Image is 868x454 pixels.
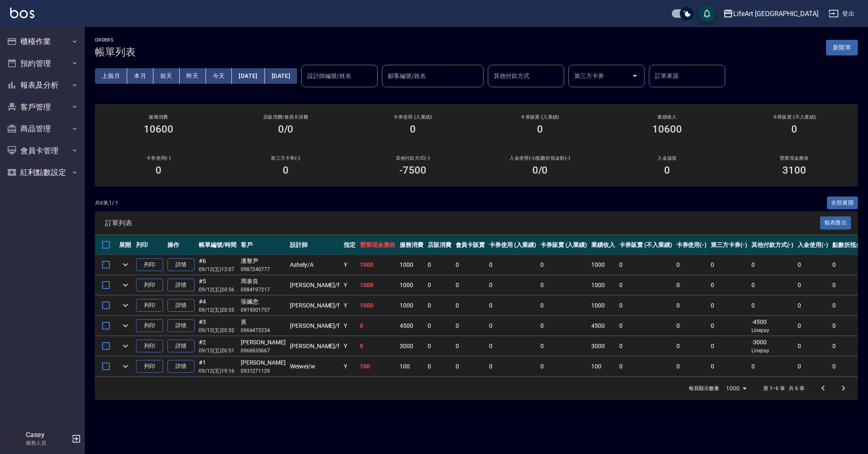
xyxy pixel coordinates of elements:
h3: 0 /0 [532,164,548,176]
td: [PERSON_NAME] /f [288,296,342,316]
h3: 服務消費 [105,114,212,120]
td: 1000 [589,296,617,316]
td: 0 [709,255,749,275]
p: 每頁顯示數量 [689,385,719,392]
td: 0 [617,255,674,275]
a: 詳情 [167,319,195,332]
a: 詳情 [167,299,195,312]
button: expand row [119,340,132,352]
div: 潘黎尹 [241,257,286,266]
button: expand row [119,299,132,312]
div: LifeArt [GEOGRAPHIC_DATA] [733,8,818,19]
button: [DATE] [232,68,264,84]
button: expand row [119,319,132,332]
div: 黃 [241,318,286,327]
td: 0 [453,357,487,376]
button: 會員卡管理 [3,140,81,162]
th: 服務消費 [398,235,426,255]
a: 詳情 [167,340,195,353]
td: Y [342,296,358,316]
button: Open [628,69,642,83]
td: -3000 [749,336,796,356]
td: 0 [426,275,453,295]
td: 4500 [398,316,426,336]
p: 0987240777 [241,266,286,273]
button: 商品管理 [3,118,81,140]
td: 0 [749,255,796,275]
td: 0 [674,275,709,295]
h3: 0 [410,123,416,135]
td: [PERSON_NAME] /f [288,336,342,356]
td: 0 [426,296,453,316]
th: 入金使用(-) [796,235,830,255]
td: 0 [674,255,709,275]
h3: 0 [791,123,797,135]
h3: 3100 [782,164,806,176]
th: 指定 [342,235,358,255]
td: 0 [796,357,830,376]
td: 0 [709,275,749,295]
td: 0 [453,275,487,295]
th: 列印 [134,235,165,255]
td: 0 [358,316,398,336]
button: LifeArt [GEOGRAPHIC_DATA] [720,5,822,22]
td: 3000 [398,336,426,356]
td: 0 [453,296,487,316]
div: [PERSON_NAME] [241,338,286,347]
td: 1000 [358,275,398,295]
a: 新開單 [826,43,858,51]
td: 0 [617,296,674,316]
td: 100 [589,357,617,376]
a: 詳情 [167,360,195,373]
td: 0 [796,275,830,295]
th: 客戶 [239,235,288,255]
td: Y [342,357,358,376]
td: 4500 [589,316,617,336]
button: 新開單 [826,40,858,55]
td: 1000 [589,275,617,295]
th: 其他付款方式(-) [749,235,796,255]
td: 0 [709,296,749,316]
p: 09/12 (五) 20:56 [199,286,236,293]
p: 09/12 (五) 20:52 [199,327,236,334]
div: 周泰良 [241,277,286,286]
td: 0 [617,357,674,376]
td: 0 [617,275,674,295]
td: Weiwei /w [288,357,342,376]
td: 3000 [589,336,617,356]
button: 全部展開 [827,197,858,210]
td: #4 [197,296,239,316]
td: 0 [617,316,674,336]
button: 列印 [136,319,163,332]
button: 昨天 [180,68,206,84]
td: [PERSON_NAME] /f [288,316,342,336]
td: 0 [674,357,709,376]
th: 操作 [165,235,197,255]
button: 預約管理 [3,53,81,75]
h2: 卡券使用(-) [105,155,212,161]
th: 營業現金應收 [358,235,398,255]
button: expand row [119,258,132,271]
button: 列印 [136,340,163,353]
td: #6 [197,255,239,275]
button: [DATE] [265,68,297,84]
td: 0 [487,296,538,316]
td: 0 [796,316,830,336]
td: 0 [426,255,453,275]
h3: 0 [156,164,161,176]
h2: ORDERS [95,37,136,43]
p: 09/12 (五) 12:07 [199,266,236,273]
td: 0 [674,336,709,356]
h3: 0 [283,164,289,176]
td: 0 [538,316,590,336]
td: Y [342,316,358,336]
p: 09/12 (五) 20:55 [199,306,236,314]
button: 客戶管理 [3,96,81,118]
p: 0966935667 [241,347,286,354]
td: 0 [538,357,590,376]
button: 列印 [136,360,163,373]
h3: 10600 [652,123,682,135]
h2: 卡券使用 (入業績) [359,114,466,120]
a: 詳情 [167,258,195,271]
th: 第三方卡券(-) [709,235,749,255]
